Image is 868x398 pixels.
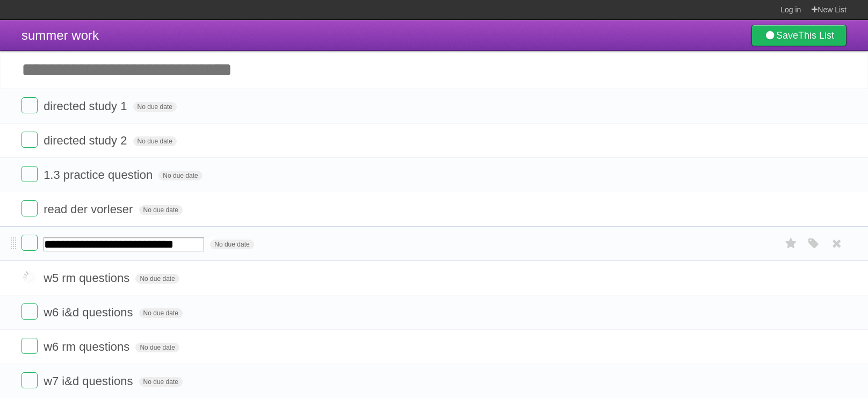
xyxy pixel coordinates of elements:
[21,269,38,285] label: Done
[135,343,179,352] span: No due date
[21,372,38,388] label: Done
[781,235,801,252] label: Star task
[798,30,834,41] b: This List
[44,306,135,319] span: w6 i&d questions
[158,171,202,180] span: No due date
[21,132,38,148] label: Done
[21,28,99,42] span: summer work
[751,25,847,46] a: SaveThis List
[21,200,38,216] label: Done
[44,374,135,388] span: w7 i&d questions
[135,274,179,284] span: No due date
[139,377,183,387] span: No due date
[44,340,132,353] span: w6 rm questions
[21,338,38,354] label: Done
[139,308,183,318] span: No due date
[44,168,155,182] span: 1.3 practice question
[133,102,177,112] span: No due date
[133,136,177,146] span: No due date
[44,271,132,285] span: w5 rm questions
[21,235,38,251] label: Done
[21,303,38,320] label: Done
[44,202,135,216] span: read der vorleser
[139,205,183,215] span: No due date
[44,99,129,113] span: directed study 1
[44,134,129,147] span: directed study 2
[21,97,38,113] label: Done
[210,240,254,249] span: No due date
[21,166,38,182] label: Done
